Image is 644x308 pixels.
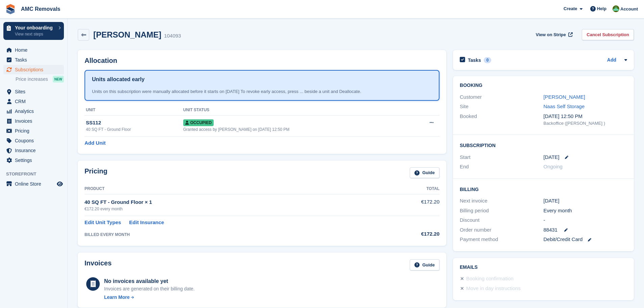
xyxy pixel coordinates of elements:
[373,230,439,238] div: €172.20
[3,45,64,55] a: menu
[533,29,574,40] a: View on Stripe
[15,179,55,189] span: Online Store
[15,156,55,165] span: Settings
[544,216,627,224] div: -
[56,180,64,188] a: Preview store
[15,97,55,106] span: CRM
[5,4,16,14] img: stora-icon-8386f47178a22dfd0bd8f6a31ec36ba5ce8667c1dd55bd0f319d3a0aa187defe.svg
[544,120,627,127] div: Backoffice ([PERSON_NAME] )
[92,75,145,84] h1: Units allocated early
[18,3,63,15] a: AMC Removals
[466,275,514,283] div: Booking confirmation
[484,57,492,63] div: 0
[85,232,373,238] div: BILLED EVERY MONTH
[3,87,64,96] a: menu
[15,55,55,65] span: Tasks
[410,167,439,179] a: Guide
[373,184,439,194] th: Total
[607,56,616,64] a: Add
[104,285,195,292] div: Invoices are generated on their billing date.
[16,76,48,82] span: Price increases
[613,5,619,12] img: Kayleigh Deegan
[92,88,432,95] div: Units on this subscription were manually allocated before it starts on [DATE] To revoke early acc...
[129,219,164,227] a: Edit Insurance
[15,106,55,116] span: Analytics
[183,126,409,133] div: Granted access by [PERSON_NAME] on [DATE] 12:50 PM
[15,25,55,30] p: Your onboarding
[85,184,373,194] th: Product
[564,5,577,12] span: Create
[15,87,55,96] span: Sites
[460,93,543,101] div: Customer
[544,236,627,243] div: Debit/Credit Card
[86,119,183,127] div: SS112
[544,94,585,100] a: [PERSON_NAME]
[6,171,67,177] span: Storefront
[620,6,638,13] span: Account
[460,216,543,224] div: Discount
[410,259,439,270] a: Guide
[164,32,181,40] div: 104093
[460,113,543,127] div: Booked
[15,126,55,136] span: Pricing
[85,167,108,179] h2: Pricing
[536,31,566,38] span: View on Stripe
[104,294,129,301] div: Learn More
[460,236,543,243] div: Payment method
[85,105,183,116] th: Unit
[85,219,121,227] a: Edit Unit Types
[460,163,543,171] div: End
[93,30,161,39] h2: [PERSON_NAME]
[460,83,627,88] h2: Booking
[85,206,373,212] div: €172.20 every month
[373,194,439,216] td: €172.20
[85,259,112,270] h2: Invoices
[3,156,64,165] a: menu
[460,103,543,111] div: Site
[468,57,481,63] h2: Tasks
[183,105,409,116] th: Unit Status
[460,153,543,161] div: Start
[15,31,55,37] p: View next steps
[183,119,214,126] span: Occupied
[597,5,606,12] span: Help
[3,55,64,65] a: menu
[3,146,64,155] a: menu
[16,75,64,83] a: Price increases NEW
[85,139,105,147] a: Add Unit
[3,126,64,136] a: menu
[544,197,627,205] div: [DATE]
[544,103,585,109] a: Naas Self Storage
[15,116,55,126] span: Invoices
[460,207,543,215] div: Billing period
[582,29,634,40] a: Cancel Subscription
[460,226,543,234] div: Order number
[460,265,627,270] h2: Emails
[85,198,373,206] div: 40 SQ FT - Ground Floor × 1
[15,45,55,55] span: Home
[544,113,627,120] div: [DATE] 12:50 PM
[104,294,195,301] a: Learn More
[460,197,543,205] div: Next invoice
[460,186,627,192] h2: Billing
[3,106,64,116] a: menu
[53,76,64,82] div: NEW
[460,142,627,148] h2: Subscription
[466,285,521,293] div: Move in day instructions
[544,207,627,215] div: Every month
[15,65,55,74] span: Subscriptions
[544,153,559,161] time: 2025-09-14 00:00:00 UTC
[3,136,64,145] a: menu
[3,179,64,189] a: menu
[544,164,563,169] span: Ongoing
[15,146,55,155] span: Insurance
[3,22,64,40] a: Your onboarding View next steps
[85,57,439,65] h2: Allocation
[3,116,64,126] a: menu
[86,126,183,133] div: 40 SQ FT - Ground Floor
[3,65,64,74] a: menu
[3,97,64,106] a: menu
[544,226,558,234] span: 88431
[15,136,55,145] span: Coupons
[104,277,195,285] div: No invoices available yet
